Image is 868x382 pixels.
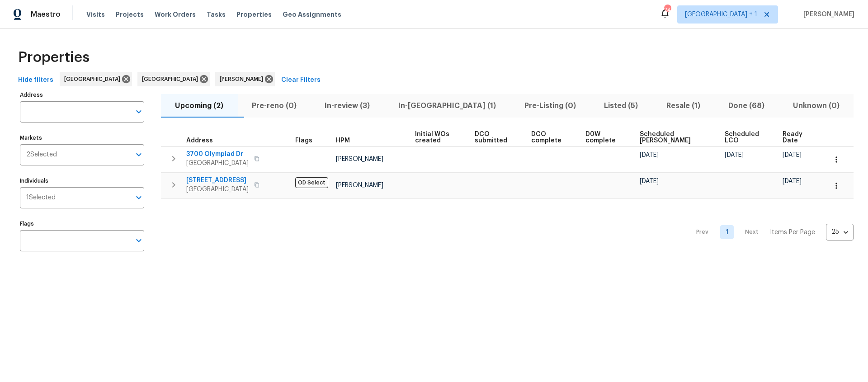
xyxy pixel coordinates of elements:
[186,137,213,144] span: Address
[20,221,144,226] label: Flags
[336,182,383,189] span: [PERSON_NAME]
[585,131,624,144] span: D0W complete
[515,99,585,112] span: Pre-Listing (0)
[664,5,670,14] div: 24
[720,99,774,112] span: Done (68)
[60,72,132,86] div: [GEOGRAPHIC_DATA]
[783,131,811,144] span: Ready Date
[688,204,854,260] nav: Pagination Navigation
[685,10,757,19] span: [GEOGRAPHIC_DATA] + 1
[64,75,124,84] span: [GEOGRAPHIC_DATA]
[281,75,321,86] span: Clear Filters
[283,10,341,19] span: Geo Assignments
[18,53,90,62] span: Properties
[657,99,709,112] span: Resale (1)
[20,135,144,141] label: Markets
[116,10,144,19] span: Projects
[207,11,226,18] span: Tasks
[826,220,854,244] div: 25
[336,137,350,144] span: HPM
[132,105,145,118] button: Open
[720,225,734,239] a: Goto page 1
[166,99,232,112] span: Upcoming (2)
[243,99,306,112] span: Pre-reno (0)
[278,72,324,89] button: Clear Filters
[215,72,275,86] div: [PERSON_NAME]
[186,159,249,168] span: [GEOGRAPHIC_DATA]
[26,151,57,159] span: 2 Selected
[295,137,312,144] span: Flags
[31,10,61,19] span: Maestro
[336,156,383,162] span: [PERSON_NAME]
[640,152,659,158] span: [DATE]
[186,176,249,185] span: [STREET_ADDRESS]
[640,131,709,144] span: Scheduled [PERSON_NAME]
[186,150,249,159] span: 3700 Olympiad Dr
[86,10,105,19] span: Visits
[784,99,849,112] span: Unknown (0)
[20,92,144,98] label: Address
[132,191,145,204] button: Open
[783,178,802,184] span: [DATE]
[295,177,328,188] span: OD Select
[132,234,145,247] button: Open
[142,75,202,84] span: [GEOGRAPHIC_DATA]
[316,99,379,112] span: In-review (3)
[20,178,144,184] label: Individuals
[14,72,57,89] button: Hide filters
[640,178,659,184] span: [DATE]
[220,75,267,84] span: [PERSON_NAME]
[137,72,210,86] div: [GEOGRAPHIC_DATA]
[595,99,647,112] span: Listed (5)
[725,152,744,158] span: [DATE]
[390,99,505,112] span: In-[GEOGRAPHIC_DATA] (1)
[770,228,815,237] p: Items Per Page
[725,131,767,144] span: Scheduled LCO
[18,75,53,86] span: Hide filters
[415,131,459,144] span: Initial WOs created
[236,10,272,19] span: Properties
[783,152,802,158] span: [DATE]
[800,10,854,19] span: [PERSON_NAME]
[132,148,145,161] button: Open
[155,10,196,19] span: Work Orders
[531,131,570,144] span: DCO complete
[186,185,249,194] span: [GEOGRAPHIC_DATA]
[26,194,56,202] span: 1 Selected
[475,131,516,144] span: DCO submitted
